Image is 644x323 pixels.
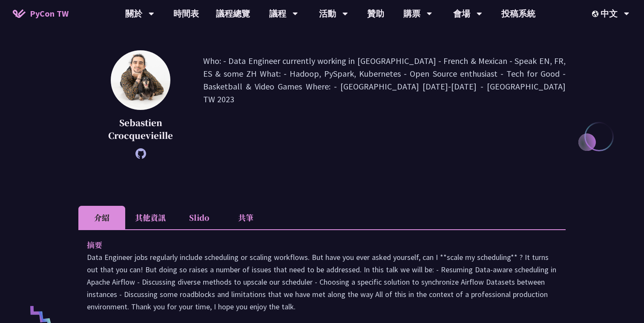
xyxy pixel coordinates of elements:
li: 介紹 [78,206,125,229]
p: 摘要 [87,239,540,251]
img: Home icon of PyCon TW 2025 [13,9,26,18]
p: Who: - Data Engineer currently working in [GEOGRAPHIC_DATA] - French & Mexican - Speak EN, FR, ES... [203,55,566,155]
li: 共筆 [222,206,269,229]
li: Slido [175,206,222,229]
img: Locale Icon [592,11,601,17]
a: PyCon TW [4,3,77,24]
p: Data Engineer jobs regularly include scheduling or scaling workflows. But have you ever asked you... [87,251,557,313]
span: PyCon TW [30,7,69,20]
img: Sebastien Crocquevieille [111,50,170,110]
p: Sebastien Crocquevieille [100,116,182,142]
li: 其他資訊 [125,206,175,229]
